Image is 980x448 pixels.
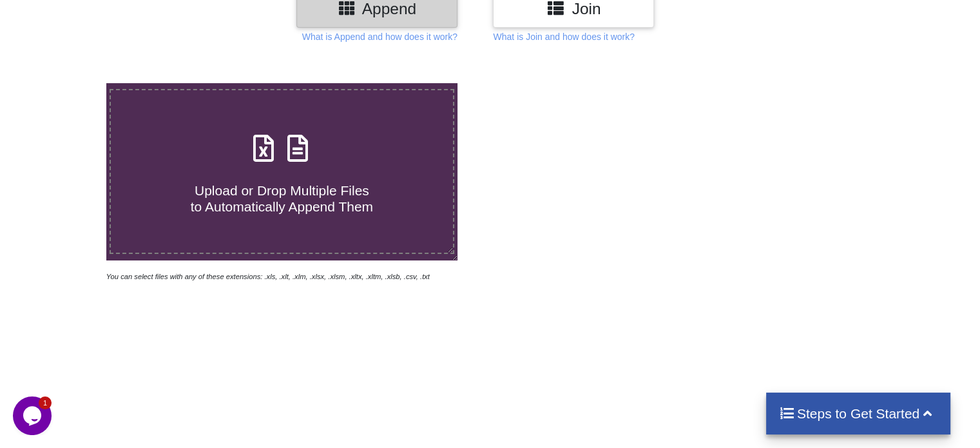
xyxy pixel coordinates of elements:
[13,396,54,435] iframe: chat widget
[106,273,430,280] i: You can select files with any of these extensions: .xls, .xlt, .xlm, .xlsx, .xlsm, .xltx, .xltm, ...
[191,183,373,214] span: Upload or Drop Multiple Files to Automatically Append Them
[493,30,634,43] p: What is Join and how does it work?
[302,30,457,43] p: What is Append and how does it work?
[779,405,938,422] h4: Steps to Get Started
